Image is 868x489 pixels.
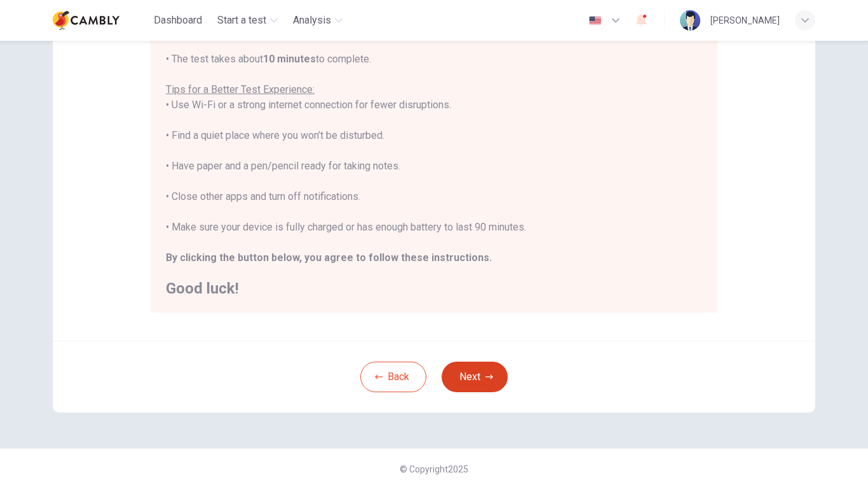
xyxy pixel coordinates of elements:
[154,13,202,28] span: Dashboard
[212,9,283,32] button: Start a test
[53,8,149,33] a: Cambly logo
[53,8,119,33] img: Cambly logo
[293,13,331,28] span: Analysis
[166,252,492,264] b: By clicking the button below, you agree to follow these instructions.
[587,16,603,25] img: en
[149,9,207,32] button: Dashboard
[217,13,266,28] span: Start a test
[263,53,316,65] b: 10 minutes
[288,9,348,32] button: Analysis
[710,13,780,28] div: [PERSON_NAME]
[360,362,426,392] button: Back
[442,362,508,392] button: Next
[166,83,315,96] u: Tips for a Better Test Experience:
[400,464,468,474] span: © Copyright 2025
[680,10,700,31] img: Profile picture
[166,281,702,296] h2: Good luck!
